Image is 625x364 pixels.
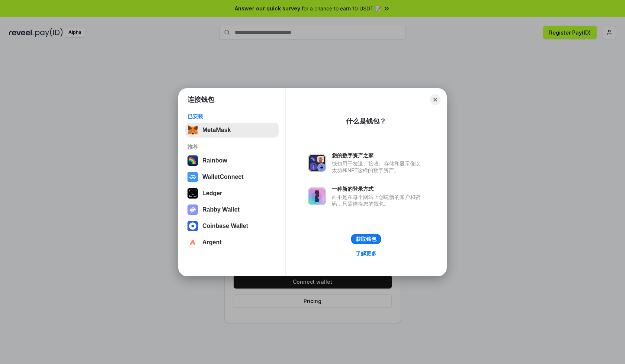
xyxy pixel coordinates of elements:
[187,125,198,135] img: svg+xml,%3Csvg%20fill%3D%22none%22%20height%3D%2233%22%20viewBox%3D%220%200%2035%2033%22%20width%...
[332,152,424,159] div: 您的数字资产之家
[202,190,222,197] div: Ledger
[351,249,381,258] a: 了解更多
[356,236,376,242] div: 获取钱包
[202,157,227,164] div: Rainbow
[202,223,248,229] div: Coinbase Wallet
[430,94,440,105] button: Close
[356,250,376,257] div: 了解更多
[202,239,222,246] div: Argent
[332,186,424,192] div: 一种新的登录方式
[185,202,279,217] button: Rabby Wallet
[187,113,276,120] div: 已安装
[185,170,279,184] button: WalletConnect
[185,219,279,233] button: Coinbase Wallet
[185,235,279,250] button: Argent
[346,117,386,126] div: 什么是钱包？
[202,206,240,213] div: Rabby Wallet
[332,194,424,207] div: 而不是在每个网站上创建新的账户和密码，只需连接您的钱包。
[185,123,279,138] button: MetaMask
[187,188,198,199] img: svg+xml,%3Csvg%20xmlns%3D%22http%3A%2F%2Fwww.w3.org%2F2000%2Fsvg%22%20width%3D%2228%22%20height%3...
[187,172,198,182] img: svg+xml,%3Csvg%20width%3D%2228%22%20height%3D%2228%22%20viewBox%3D%220%200%2028%2028%22%20fill%3D...
[187,144,276,150] div: 推荐
[185,153,279,168] button: Rainbow
[202,174,244,180] div: WalletConnect
[332,160,424,174] div: 钱包用于发送、接收、存储和显示像以太坊和NFT这样的数字资产。
[187,221,198,231] img: svg+xml,%3Csvg%20width%3D%2228%22%20height%3D%2228%22%20viewBox%3D%220%200%2028%2028%22%20fill%3D...
[308,154,326,172] img: svg+xml,%3Csvg%20xmlns%3D%22http%3A%2F%2Fwww.w3.org%2F2000%2Fsvg%22%20fill%3D%22none%22%20viewBox...
[187,204,198,215] img: svg+xml,%3Csvg%20xmlns%3D%22http%3A%2F%2Fwww.w3.org%2F2000%2Fsvg%22%20fill%3D%22none%22%20viewBox...
[187,155,198,166] img: svg+xml,%3Csvg%20width%3D%22120%22%20height%3D%22120%22%20viewBox%3D%220%200%20120%20120%22%20fil...
[308,187,326,205] img: svg+xml,%3Csvg%20xmlns%3D%22http%3A%2F%2Fwww.w3.org%2F2000%2Fsvg%22%20fill%3D%22none%22%20viewBox...
[187,95,214,104] h1: 连接钱包
[351,234,381,244] button: 获取钱包
[187,237,198,248] img: svg+xml,%3Csvg%20width%3D%2228%22%20height%3D%2228%22%20viewBox%3D%220%200%2028%2028%22%20fill%3D...
[185,186,279,201] button: Ledger
[202,127,231,133] div: MetaMask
